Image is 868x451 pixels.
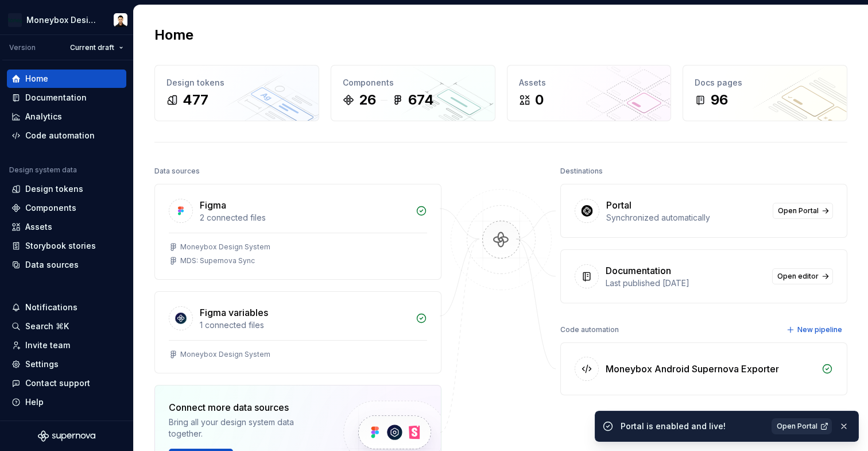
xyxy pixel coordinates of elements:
div: Figma variables [200,306,268,319]
span: New pipeline [797,325,842,334]
div: Code automation [560,322,619,338]
a: Documentation [7,88,126,107]
a: Design tokens477 [154,65,319,121]
div: Code automation [25,130,95,141]
a: Open Portal [772,418,832,434]
div: Moneybox Design System [180,242,270,252]
div: Components [25,202,76,214]
div: Design tokens [25,183,83,195]
img: Derek [114,13,127,27]
div: 0 [535,91,544,109]
a: Figma variables1 connected filesMoneybox Design System [154,291,441,373]
div: Analytics [25,111,62,122]
a: Components26674 [331,65,495,121]
a: Design tokens [7,180,126,198]
div: Version [9,43,36,52]
div: Help [25,396,44,408]
a: Open editor [772,268,833,284]
div: Moneybox Android Supernova Exporter [606,362,779,376]
div: Portal is enabled and live! [621,421,765,432]
h2: Home [154,26,193,44]
a: Assets0 [507,65,672,121]
button: Contact support [7,374,126,392]
div: Portal [606,198,631,212]
div: 96 [711,91,728,109]
div: Data sources [154,163,200,179]
div: 26 [359,91,376,109]
div: Assets [25,221,52,233]
div: Home [25,73,48,84]
div: Destinations [560,163,603,179]
span: Current draft [70,43,114,52]
a: Data sources [7,256,126,274]
div: Components [343,77,483,88]
a: Code automation [7,126,126,145]
div: Notifications [25,302,77,313]
a: Open Portal [773,203,833,219]
div: Synchronized automatically [606,212,766,223]
div: Storybook stories [25,240,96,252]
div: Settings [25,359,59,370]
svg: Supernova Logo [38,430,95,442]
span: Open editor [777,272,819,281]
a: Home [7,70,126,88]
button: Current draft [65,40,129,56]
a: Docs pages96 [683,65,847,121]
a: Components [7,199,126,217]
button: Search ⌘K [7,317,126,336]
div: 2 connected files [200,212,409,223]
div: Search ⌘K [25,321,69,332]
div: Design system data [9,165,77,175]
div: Invite team [25,340,70,351]
button: New pipeline [783,322,847,338]
a: Assets [7,218,126,236]
div: Moneybox Design System [180,350,270,359]
span: Open Portal [777,422,817,431]
button: Moneybox Design SystemDerek [2,7,131,32]
div: 674 [408,91,434,109]
div: Bring all your design system data together. [169,417,324,440]
a: Settings [7,355,126,373]
a: Analytics [7,107,126,126]
button: Help [7,393,126,411]
div: Figma [200,198,226,212]
div: Contact support [25,377,90,389]
div: Assets [519,77,660,88]
span: Open Portal [778,206,819,215]
div: 477 [183,91,208,109]
a: Invite team [7,336,126,354]
div: Docs pages [695,77,835,88]
div: Moneybox Design System [26,14,100,26]
div: Last published [DATE] [606,277,765,289]
div: Documentation [25,92,87,103]
img: c17557e8-ebdc-49e2-ab9e-7487adcf6d53.png [8,13,22,27]
div: 1 connected files [200,319,409,331]
div: Documentation [606,264,671,277]
div: Design tokens [166,77,307,88]
div: MDS: Supernova Sync [180,256,255,265]
div: Connect more data sources [169,400,324,414]
a: Storybook stories [7,237,126,255]
a: Figma2 connected filesMoneybox Design SystemMDS: Supernova Sync [154,184,441,280]
div: Data sources [25,259,79,271]
button: Notifications [7,298,126,317]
